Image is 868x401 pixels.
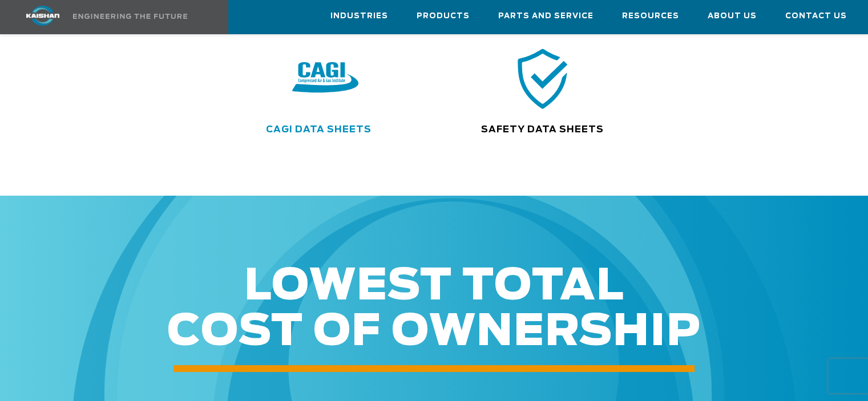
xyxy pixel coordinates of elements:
[266,125,372,134] a: CAGI Data Sheets
[73,14,187,19] img: Engineering the future
[330,1,388,31] a: Industries
[708,10,757,23] span: About Us
[417,1,470,31] a: Products
[708,1,757,31] a: About Us
[481,125,604,134] a: Safety Data Sheets
[330,10,388,23] span: Industries
[498,1,594,31] a: Parts and Service
[443,45,643,112] div: safety icon
[292,45,358,112] img: CAGI
[622,1,679,31] a: Resources
[417,10,470,23] span: Products
[510,45,576,112] img: safety icon
[498,10,594,23] span: Parts and Service
[785,10,847,23] span: Contact Us
[622,10,679,23] span: Resources
[217,45,434,112] div: CAGI
[785,1,847,31] a: Contact Us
